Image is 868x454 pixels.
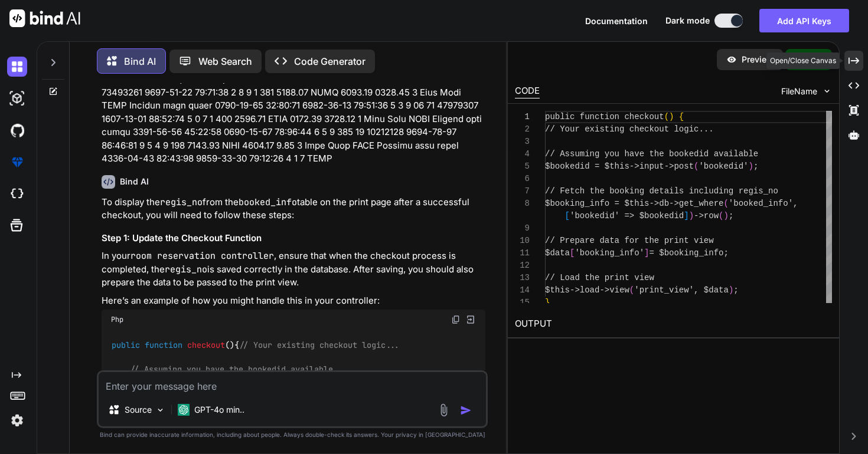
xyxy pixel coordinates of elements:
div: 2 [515,123,530,136]
span: 'print_view', $data [634,285,729,295]
span: // Fetch the booking details including regis_n [545,186,773,196]
h6: Bind AI [120,176,149,187]
p: Source [125,404,152,416]
span: ; [733,285,738,295]
code: room reservation controller [130,250,274,262]
span: Php [111,315,123,324]
span: $data [545,248,570,258]
span: // Assuming you have the bookedid available [545,149,758,159]
button: Add API Keys [759,9,849,32]
img: preview [726,54,737,65]
span: $booking_info = $this->db->get_where [545,199,723,208]
span: ( [694,162,699,171]
span: public function checkout [545,112,664,121]
div: 8 [515,198,530,210]
img: Pick Models [155,405,165,415]
img: attachment [437,403,451,417]
code: { = ->input-> ( ); = ->db-> ( , [ => ])-> (); [ ] = ; ->load-> ( , ); } [111,339,678,435]
span: Documentation [585,16,648,26]
code: regis_no [165,264,207,275]
span: ) [689,211,694,221]
span: // Your existing checkout logic... [239,340,400,350]
div: 5 [515,160,530,173]
span: 'bookedid' => $bookedid [570,211,684,221]
div: 14 [515,284,530,297]
span: 'bookedid' [699,162,748,171]
p: In your , ensure that when the checkout process is completed, the is saved correctly in the datab... [102,249,485,289]
span: // Your existing checkout logic... [545,124,714,134]
span: ( [664,112,669,121]
code: regis_no [160,196,203,208]
span: checkout [187,340,225,350]
span: public [112,340,140,350]
span: ] [684,211,688,221]
img: Open in Browser [465,314,476,325]
img: copy [451,315,461,324]
button: Documentation [585,15,648,27]
span: ( [719,211,723,221]
div: Open/Close Canvas [766,52,840,69]
p: Web Search [198,54,252,68]
span: $bookedid = $this->input->post [545,162,694,171]
div: 6 [515,173,530,185]
span: // Load the print view [545,273,654,282]
span: [ [570,248,575,258]
div: 12 [515,259,530,272]
span: } [545,298,550,307]
div: 1 [515,111,530,123]
img: settings [7,410,27,430]
span: ) [729,285,733,295]
span: FileName [781,85,817,97]
img: premium [7,152,27,172]
span: // Assuming you have the bookedid available [130,364,333,374]
p: Bind can provide inaccurate information, including about people. Always double-check its answers.... [97,430,488,439]
span: ) [669,112,674,121]
div: 3 [515,136,530,148]
span: ( [723,199,728,208]
span: { [679,112,684,121]
span: ) [724,211,729,221]
span: 'booked_info', [729,199,798,208]
p: Bind AI [124,54,156,68]
div: 15 [515,297,530,309]
div: 4 [515,148,530,160]
div: 11 [515,247,530,259]
img: chevron down [822,86,832,96]
span: [ [565,211,570,221]
img: GPT-4o mini [178,404,190,416]
span: ) [748,162,753,171]
div: 9 [515,222,530,235]
h3: Step 1: Update the Checkout Function [102,232,485,245]
div: 10 [515,235,530,247]
p: Here’s an example of how you might handle this in your controller: [102,294,485,308]
p: To display the from the table on the print page after a successful checkout, you will need to fol... [102,196,485,222]
code: booked_info [239,196,297,208]
img: githubDark [7,120,27,140]
span: 'booking_info' [575,248,644,258]
div: CODE [515,84,540,98]
img: icon [460,404,472,416]
img: cloudideIcon [7,184,27,204]
span: $this->load->view [545,285,629,295]
span: o [773,186,778,196]
img: darkChat [7,57,27,77]
span: Dark mode [665,15,710,27]
p: Preview [742,54,774,65]
img: darkAi-studio [7,88,27,108]
span: ; [753,162,758,171]
span: ( [629,285,634,295]
h2: OUTPUT [508,310,839,338]
span: ] [644,248,649,258]
span: = $booking_info; [649,248,728,258]
span: ->row [694,211,719,221]
span: ( ) [145,340,234,350]
span: // Prepare data for the print view [545,236,714,245]
span: ; [729,211,733,221]
div: 13 [515,272,530,284]
p: Code Generator [294,54,366,68]
span: function [145,340,182,350]
img: Bind AI [9,9,80,27]
div: 7 [515,185,530,198]
p: GPT-4o min.. [194,404,244,416]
